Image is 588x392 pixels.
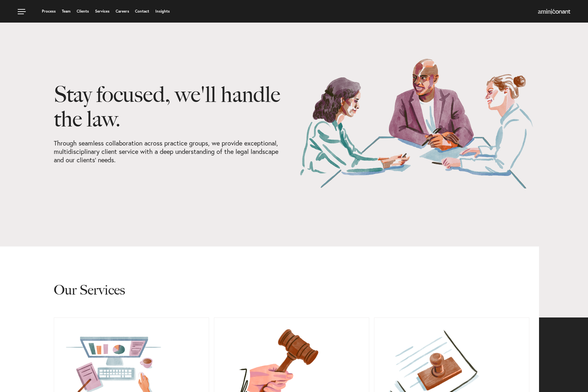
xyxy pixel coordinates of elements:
a: Home [538,9,570,15]
img: Amini & Conant [538,9,570,14]
a: Clients [77,9,89,13]
a: Contact [135,9,149,13]
p: Through seamless collaboration across practice groups, we provide exceptional, multidisciplinary ... [54,139,289,164]
a: Process [42,9,56,13]
a: Careers [116,9,129,13]
a: Insights [155,9,170,13]
h1: Stay focused, we'll handle the law. [54,82,289,139]
a: Services [95,9,110,13]
h2: Our Services [54,246,529,317]
img: Our Services [299,58,534,188]
a: Team [62,9,71,13]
